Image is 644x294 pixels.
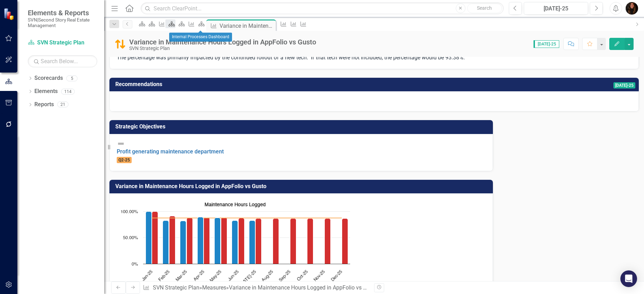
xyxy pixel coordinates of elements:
[620,270,637,287] div: Open Intercom Messenger
[123,236,138,240] text: 50.00%
[193,269,205,282] text: Apr-25
[143,284,369,292] div: » »
[524,2,588,15] button: [DATE]-25
[467,3,502,13] button: Search
[477,5,492,11] span: Search
[115,39,126,50] img: Caution
[141,2,504,15] input: Search ClearPoint...
[34,101,54,109] a: Reports
[239,218,245,264] path: Jun-25, 87.205. YTD Actual.
[28,17,97,28] small: SVN|Second Story Real Estate Management
[215,218,221,264] path: May-25, 87.71. Actual.
[57,102,68,108] div: 21
[153,284,199,291] a: SVN Strategic Plan
[115,183,489,190] h3: Variance in Maintenance Hours Logged in AppFolio vs Gusto
[613,82,635,89] span: [DATE]-25
[34,87,58,95] a: Elements
[325,219,331,264] path: Nov-25, 86.56. YTD Actual.
[28,9,97,17] span: Elements & Reports
[232,221,238,264] path: Jun-25, 82.47. Actual.
[187,218,193,264] path: Mar-25, 87.89333333. YTD Actual.
[115,81,471,87] h3: Recommendations
[342,219,348,264] path: Dec-25, 86.56. YTD Actual.
[121,210,138,214] text: 100.00%
[150,217,343,219] g: Goal, series 2 of 3. Line with 12 data points.
[180,221,186,264] path: Mar-25, 81.47. Actual.
[152,212,158,264] path: Jan-25, 99.54. YTD Actual.
[132,262,138,267] text: 0%
[129,38,316,46] div: Variance in Maintenance Hours Logged in AppFolio vs Gusto
[175,269,188,282] text: Mar-25
[205,202,266,208] text: Maintenance Hours Logged
[227,269,240,282] text: Jun-25
[307,219,313,264] path: Oct-25, 86.56. YTD Actual.
[330,269,343,282] text: Dec-25
[163,221,169,264] path: Feb-25, 82.67. Actual.
[3,8,16,20] img: ClearPoint Strategy
[239,269,257,287] text: [DATE]-25
[202,284,226,291] a: Measures
[626,2,638,15] img: Jill Allen
[278,269,291,283] text: Sep-25
[117,157,132,163] span: Q2-25
[152,212,348,264] g: YTD Actual, series 3 of 3. Bar series with 12 bars.
[313,269,326,282] text: Nov-25
[256,219,262,264] path: Jul-25, 86.56. YTD Actual.
[526,5,586,13] div: [DATE]-25
[220,22,274,30] div: Variance in Maintenance Hours Logged in AppFolio vs Gusto
[146,211,342,264] g: Actual, series 1 of 3. Bar series with 12 bars.
[117,148,224,155] a: Profit generating maintenance department
[28,55,97,67] input: Search Below...
[261,269,274,283] text: Aug-25
[229,284,378,291] div: Variance in Maintenance Hours Logged in AppFolio vs Gusto
[61,89,75,94] div: 114
[170,216,175,264] path: Feb-25, 91.105. YTD Actual.
[296,269,309,282] text: Oct-25
[28,39,97,47] a: SVN Strategic Plan
[158,269,171,282] text: Feb-25
[273,219,279,264] path: Aug-25, 86.56. YTD Actual.
[66,75,77,81] div: 5
[209,269,223,283] text: May-25
[221,218,227,264] path: May-25, 88.152. YTD Actual.
[34,74,63,82] a: Scorecards
[146,212,152,264] path: Jan-25, 99.54. Actual.
[249,221,255,264] path: Jul-25, 82.69. Actual.
[115,124,489,130] h3: Strategic Objectives
[169,33,232,42] div: Internal Processes Dashboard
[141,269,154,282] text: Jan-25
[117,54,631,62] p: The percentage was primarily impacted by the continued rollout of a new tech. If that tech were n...
[129,46,316,51] div: SVN Strategic Plan
[534,40,559,48] span: [DATE]-25
[117,140,125,148] img: Not Defined
[290,219,296,264] path: Sep-25, 86.56. YTD Actual.
[204,218,210,264] path: Apr-25, 88.2625. YTD Actual.
[198,217,204,264] path: Apr-25, 89.37. Actual.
